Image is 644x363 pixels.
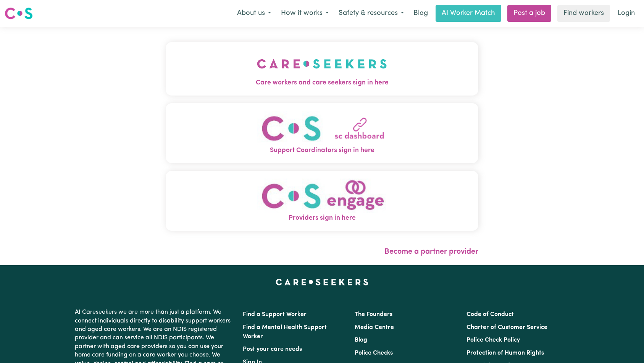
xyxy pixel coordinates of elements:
[355,350,393,356] a: Police Checks
[436,5,501,22] a: AI Worker Match
[166,103,479,163] button: Support Coordinators sign in here
[466,311,514,318] a: Code of Conduct
[409,5,433,22] a: Blog
[243,324,327,340] a: Find a Mental Health Support Worker
[466,350,544,356] a: Protection of Human Rights
[355,311,392,318] a: The Founders
[334,5,409,21] button: Safety & resources
[466,324,547,331] a: Charter of Customer Service
[507,5,551,22] a: Post a job
[466,337,520,343] a: Police Check Policy
[384,248,478,256] a: Become a partner provider
[276,5,334,21] button: How it works
[613,5,639,22] a: Login
[166,78,479,88] span: Care workers and care seekers sign in here
[243,346,302,352] a: Post your care needs
[166,42,479,96] button: Care workers and care seekers sign in here
[232,5,276,21] button: About us
[166,146,479,156] span: Support Coordinators sign in here
[5,5,33,22] a: Careseekers logo
[355,324,394,331] a: Media Centre
[5,6,33,20] img: Careseekers logo
[557,5,610,22] a: Find workers
[243,311,307,318] a: Find a Support Worker
[276,279,368,285] a: Careseekers home page
[166,171,479,231] button: Providers sign in here
[166,213,479,223] span: Providers sign in here
[355,337,367,343] a: Blog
